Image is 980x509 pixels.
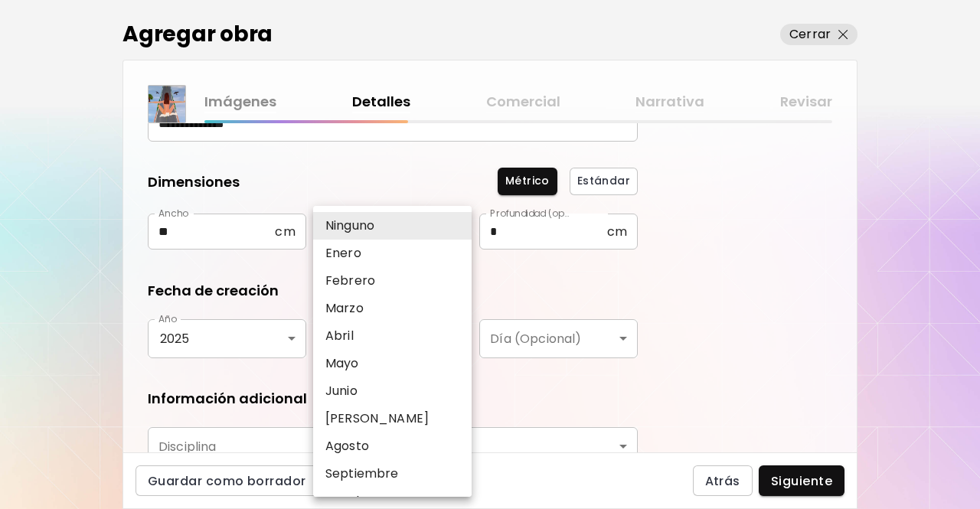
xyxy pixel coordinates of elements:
[325,299,364,318] p: Marzo
[325,327,354,345] p: Abril
[325,354,359,373] p: Mayo
[325,437,369,455] p: Agosto
[325,272,375,290] p: Febrero
[325,465,399,483] p: Septiembre
[325,244,361,263] p: Enero
[325,409,429,428] p: [PERSON_NAME]
[325,217,374,235] p: Ninguno
[325,382,358,400] p: Junio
